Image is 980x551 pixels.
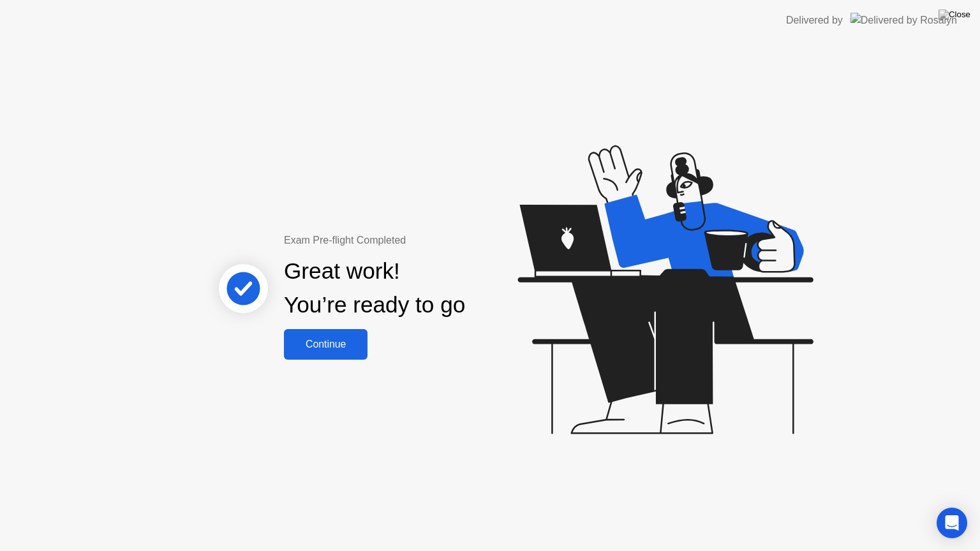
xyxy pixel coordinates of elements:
[284,233,547,248] div: Exam Pre-flight Completed
[284,254,465,322] div: Great work! You’re ready to go
[284,329,367,360] button: Continue
[937,508,967,538] div: Open Intercom Messenger
[288,339,364,350] div: Continue
[786,13,843,28] div: Delivered by
[939,10,970,20] img: Close
[850,13,957,27] img: Delivered by Rosalyn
